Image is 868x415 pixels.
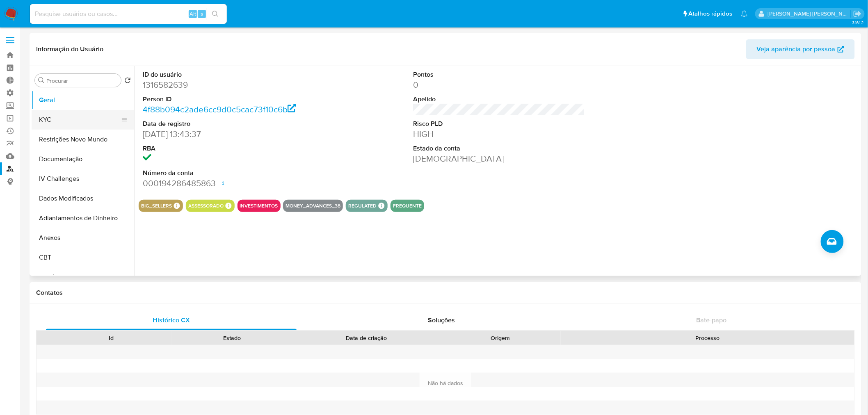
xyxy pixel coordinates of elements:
a: Sair [853,9,862,18]
button: Dados Modificados [32,189,134,208]
h1: Contatos [36,289,855,297]
button: Retornar ao pedido padrão [124,77,131,86]
span: Veja aparência por pessoa [757,39,836,59]
button: Geral [32,90,134,110]
input: Pesquise usuários ou casos... [30,9,227,19]
dt: Person ID [143,95,315,104]
div: Data de criação [298,334,434,342]
dt: Número da conta [143,169,315,178]
button: Anexos [32,228,134,248]
dt: Risco PLD [413,119,585,128]
dt: Pontos [413,70,585,79]
dt: Estado da conta [413,144,585,153]
button: IV Challenges [32,169,134,189]
dd: [DATE] 13:43:37 [143,128,315,140]
dd: 1316582639 [143,79,315,91]
input: Procurar [46,77,118,84]
button: search-icon [207,8,224,20]
dt: Apelido [413,95,585,104]
p: sabrina.lima@mercadopago.com.br [768,10,851,18]
div: Processo [566,334,849,342]
span: s [201,10,203,18]
button: CBT [32,248,134,267]
span: Alt [190,10,196,18]
button: Cartões [32,267,134,287]
div: Estado [177,334,286,342]
span: Bate-papo [697,315,727,325]
button: KYC [32,110,128,130]
span: Atalhos rápidos [689,9,733,18]
h1: Informação do Usuário [36,45,103,53]
dt: RBA [143,144,315,153]
a: 4f88b094c2ade6cc9d0c5cac73f10c6b [143,103,296,115]
button: Documentação [32,149,134,169]
button: Adiantamentos de Dinheiro [32,208,134,228]
button: Restrições Novo Mundo [32,130,134,149]
div: Origem [446,334,555,342]
dt: ID do usuário [143,70,315,79]
button: Veja aparência por pessoa [746,39,855,59]
span: Histórico CX [153,315,190,325]
span: Soluções [428,315,455,325]
dd: [DEMOGRAPHIC_DATA] [413,153,585,164]
div: Id [57,334,166,342]
dd: 0 [413,79,585,91]
button: Procurar [38,77,45,84]
a: Notificações [741,10,748,17]
dt: Data de registro [143,119,315,128]
dd: HIGH [413,128,585,140]
dd: 000194286485863 [143,178,315,189]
